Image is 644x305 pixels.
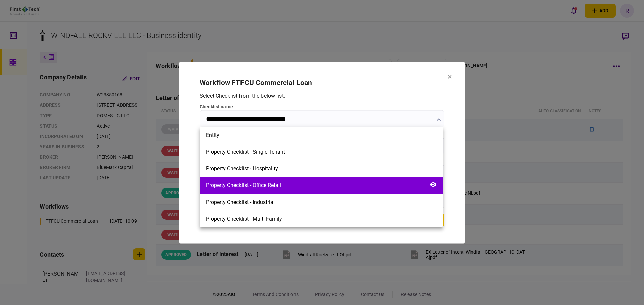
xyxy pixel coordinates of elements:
[206,132,219,138] div: Entity
[206,165,278,172] div: Property Checklist - Hospitality
[200,177,443,194] button: Property Checklist - Office Retailnameupload typeOrganization Documents for Borrowing EntitySimpl...
[200,194,443,210] button: Property Checklist - Industrialnameupload type
[200,160,443,177] button: Property Checklist - Hospitalitynameupload typeOrganization Documents for Borrowing EntitySimple ...
[206,149,285,155] div: Property Checklist - Single Tenant
[206,216,282,222] div: Property Checklist - Multi-Family
[200,143,443,160] button: Property Checklist - Single Tenantnameupload typeOrganization Documents for Borrowing EntitySimpl...
[206,199,275,205] div: Property Checklist - Industrial
[206,182,281,188] div: Property Checklist - Office Retail
[200,210,443,227] button: Property Checklist - Multi-Familynameupload type
[200,127,443,143] button: Entitynameupload typeE-Sign ConsentEditable PDFEIN LetterSimple uploadOrganization Documents for ...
